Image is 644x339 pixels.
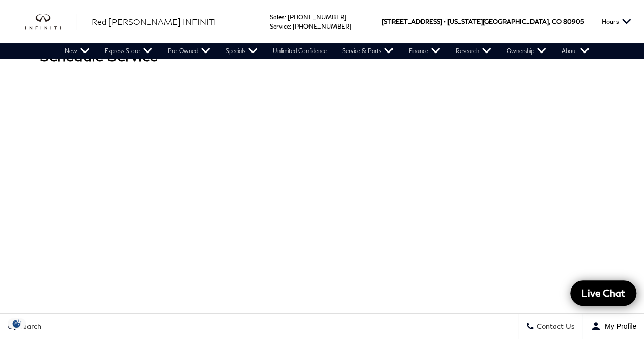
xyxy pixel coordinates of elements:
[160,43,218,59] a: Pre-Owned
[270,13,285,21] span: Sales
[448,43,499,59] a: Research
[265,43,334,59] a: Unlimited Confidence
[334,43,401,59] a: Service & Parts
[576,286,630,299] span: Live Chat
[40,47,604,64] h1: Schedule Service
[285,13,286,21] span: :
[401,43,448,59] a: Finance
[57,43,597,59] nav: Main Navigation
[554,43,597,59] a: About
[382,18,584,25] a: [STREET_ADDRESS] • [US_STATE][GEOGRAPHIC_DATA], CO 80905
[5,318,29,329] section: Click to Open Cookie Consent Modal
[499,43,554,59] a: Ownership
[290,22,291,30] span: :
[97,43,160,59] a: Express Store
[583,314,644,339] button: Open user profile menu
[570,280,636,306] a: Live Chat
[534,322,575,331] span: Contact Us
[25,14,76,30] a: infiniti
[92,17,216,27] span: Red [PERSON_NAME] INFINITI
[25,14,76,30] img: INFINITI
[601,322,636,330] span: My Profile
[218,43,265,59] a: Specials
[293,22,351,30] a: [PHONE_NUMBER]
[92,16,216,28] a: Red [PERSON_NAME] INFINITI
[16,322,41,331] span: Search
[57,43,97,59] a: New
[5,318,29,329] img: Opt-Out Icon
[288,13,346,21] a: [PHONE_NUMBER]
[270,22,290,30] span: Service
